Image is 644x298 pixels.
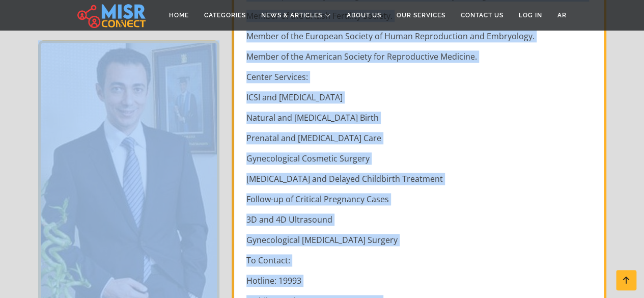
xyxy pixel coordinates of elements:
[246,91,594,103] p: ICSI and [MEDICAL_DATA]
[246,213,594,226] p: 3D and 4D Ultrasound
[453,6,511,25] a: Contact Us
[246,152,594,165] p: Gynecological Cosmetic Surgery
[389,6,453,25] a: Our Services
[261,11,322,20] span: News & Articles
[550,6,574,25] a: AR
[197,6,254,25] a: Categories
[246,112,594,124] p: Natural and [MEDICAL_DATA] Birth
[246,30,594,42] p: Member of the European Society of Human Reproduction and Embryology.
[77,3,146,28] img: main.misr_connect
[161,6,197,25] a: Home
[511,6,550,25] a: Log in
[246,193,594,205] p: Follow-up of Critical Pregnancy Cases
[246,50,594,63] p: Member of the American Society for Reproductive Medicine.
[339,6,389,25] a: About Us
[246,173,594,185] p: [MEDICAL_DATA] and Delayed Childbirth Treatment
[246,234,594,246] p: Gynecological [MEDICAL_DATA] Surgery
[246,275,594,287] p: Hotline: 19993
[246,71,594,83] p: Center Services:
[246,132,594,144] p: Prenatal and [MEDICAL_DATA] Care
[246,254,594,266] p: To Contact:
[254,6,339,25] a: News & Articles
